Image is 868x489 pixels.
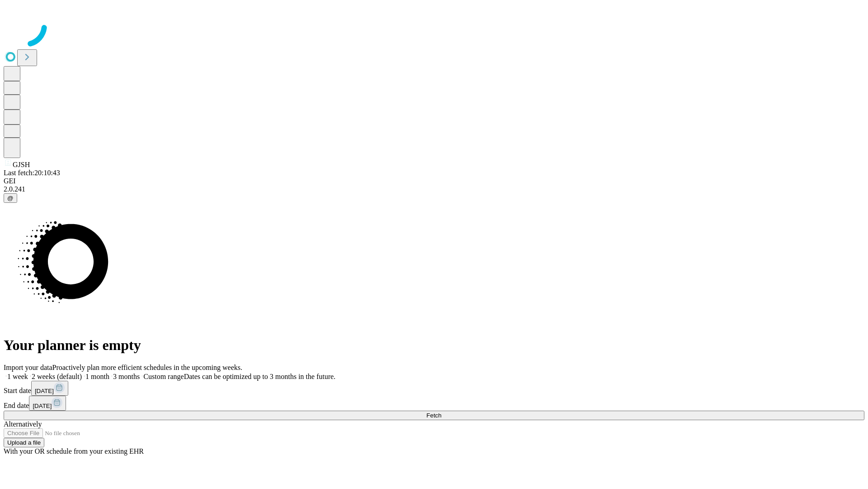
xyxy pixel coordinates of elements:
[7,373,28,380] span: 1 week
[4,381,864,396] div: Start date
[113,373,140,380] span: 3 months
[4,185,864,193] div: 2.0.241
[4,337,864,354] h1: Your planner is empty
[4,411,864,420] button: Fetch
[33,403,52,409] span: [DATE]
[426,412,441,419] span: Fetch
[4,438,44,447] button: Upload a file
[4,169,60,177] span: Last fetch: 20:10:43
[85,373,109,380] span: 1 month
[4,364,52,371] span: Import your data
[35,388,54,394] span: [DATE]
[184,373,335,380] span: Dates can be optimized up to 3 months in the future.
[4,193,17,203] button: @
[143,373,184,380] span: Custom range
[4,396,864,411] div: End date
[52,364,242,371] span: Proactively plan more efficient schedules in the upcoming weeks.
[7,195,14,201] span: @
[4,177,864,185] div: GEI
[4,447,144,455] span: With your OR schedule from your existing EHR
[31,381,68,396] button: [DATE]
[32,373,82,380] span: 2 weeks (default)
[29,396,66,411] button: [DATE]
[13,161,30,168] span: GJSH
[4,420,42,428] span: Alternatively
